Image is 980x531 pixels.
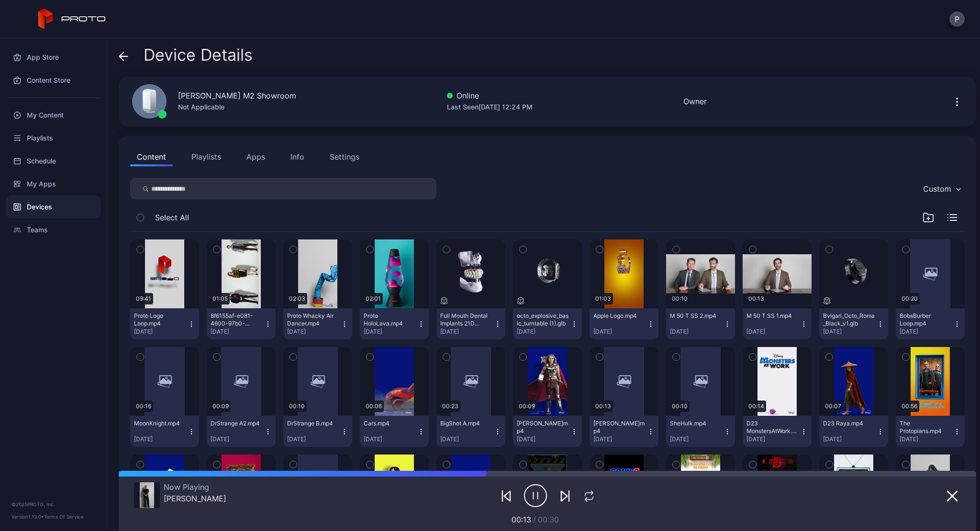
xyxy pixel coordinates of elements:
[6,104,101,127] a: My Content
[900,328,953,336] div: [DATE]
[590,416,658,447] button: [PERSON_NAME]mp4[DATE]
[746,328,800,336] div: [DATE]
[360,416,429,447] button: Cars.mp4[DATE]
[185,147,228,166] button: Playlists
[593,435,647,443] div: [DATE]
[211,420,263,427] div: DrStrange A2.mp4
[517,435,570,443] div: [DATE]
[538,515,559,524] span: 00:30
[6,127,101,150] a: Playlists
[211,435,264,443] div: [DATE]
[593,328,647,336] div: [DATE]
[666,416,735,447] button: SheHulk.mp4[DATE]
[746,312,799,320] div: M 50 T SS 1.mp4
[134,328,188,336] div: [DATE]
[683,96,707,107] div: Owner
[593,420,646,435] div: Thor A.mp4
[11,500,95,508] div: © 2025 PROTO, Inc.
[743,308,812,339] button: M 50 T SS 1.mp4[DATE]
[207,308,276,339] button: 8f6155af-e081-4600-97b0-5a0a680ede4f.mp4[DATE]
[440,328,494,336] div: [DATE]
[178,90,296,101] div: [PERSON_NAME] M2 Showroom
[823,435,877,443] div: [DATE]
[287,328,341,336] div: [DATE]
[440,312,493,327] div: Full Mouth Dental Implants 21D Opaque
[364,420,416,427] div: Cars.mp4
[44,514,84,520] a: Terms Of Service
[364,328,417,336] div: [DATE]
[134,420,187,427] div: MoonKnight.mp4
[6,173,101,195] a: My Apps
[130,147,173,166] button: Content
[900,420,952,435] div: The Protopians.mp4
[144,46,253,64] span: Device Details
[6,46,101,69] a: App Store
[287,420,340,427] div: DrStrange B.mp4
[287,312,340,327] div: Proto Whacky Air Dancer.mp4
[330,151,359,163] div: Settings
[134,312,187,327] div: Proto Logo Loop.mp4
[517,328,570,336] div: [DATE]
[823,312,876,327] div: Bvlgari_Octo_Roma_Black_v1.glb
[6,150,101,173] a: Schedule
[211,328,264,336] div: [DATE]
[130,308,199,339] button: Proto Logo Loop.mp4[DATE]
[284,147,311,166] button: Info
[593,312,646,320] div: Apple Logo.mp4
[447,101,533,113] div: Last Seen [DATE] 12:24 PM
[178,101,296,113] div: Not Applicable
[287,435,341,443] div: [DATE]
[155,212,189,223] span: Select All
[364,312,416,327] div: Proto HoloLava.mp4
[440,435,494,443] div: [DATE]
[447,90,533,101] div: Online
[670,420,723,427] div: SheHulk.mp4
[440,420,493,427] div: BigShot A.mp4
[746,435,800,443] div: [DATE]
[6,69,101,92] a: Content Store
[900,435,953,443] div: [DATE]
[590,308,658,339] button: Apple Logo.mp4[DATE]
[949,11,965,27] button: P
[823,420,876,427] div: D23 Raya.mp4
[11,514,44,520] span: Version 1.13.0 •
[512,515,531,524] span: 00:13
[436,308,505,339] button: Full Mouth Dental Implants 21D Opaque[DATE]
[323,147,366,166] button: Settings
[923,184,951,194] div: Custom
[360,308,429,339] button: Proto HoloLava.mp4[DATE]
[6,195,101,218] a: Devices
[517,420,569,435] div: Thor B.mp4
[670,312,723,320] div: M 50 T SS 2.mp4
[666,308,735,339] button: M 50 T SS 2.mp4[DATE]
[743,416,812,447] button: D23 MonstersAtWork.mp4[DATE]
[670,328,724,336] div: [DATE]
[364,435,417,443] div: [DATE]
[900,312,952,327] div: BobsBurber Loop.mp4
[283,416,352,447] button: DrStrange B.mp4[DATE]
[164,482,226,492] div: Now Playing
[134,435,188,443] div: [DATE]
[513,416,582,447] button: [PERSON_NAME]mp4[DATE]
[207,416,276,447] button: DrStrange A2.mp4[DATE]
[130,416,199,447] button: MoonKnight.mp4[DATE]
[436,416,505,447] button: BigShot A.mp4[DATE]
[823,328,877,336] div: [DATE]
[240,147,272,166] button: Apps
[164,494,226,503] div: Ashley Underwood
[517,312,569,327] div: octo_explosive_basic_turntable (1).glb
[746,420,799,435] div: D23 MonstersAtWork.mp4
[819,416,888,447] button: D23 Raya.mp4[DATE]
[896,308,965,339] button: BobsBurber Loop.mp4[DATE]
[211,312,263,327] div: 8f6155af-e081-4600-97b0-5a0a680ede4f.mp4
[6,218,101,241] div: Teams
[670,435,724,443] div: [DATE]
[533,515,536,524] span: /
[896,416,965,447] button: The Protopians.mp4[DATE]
